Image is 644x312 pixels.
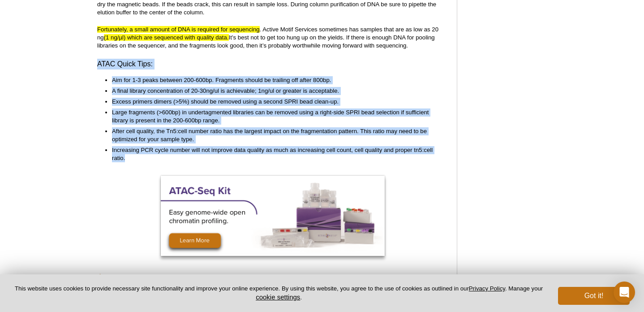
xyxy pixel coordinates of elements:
div: Open Intercom Messenger [614,282,635,303]
p: . Active Motif Services sometimes has samples that are as low as 20 ng It’s best not to get too h... [97,26,448,50]
li: After cell quality, the Tn5:cell number ratio has the largest impact on the fragmentation pattern... [112,127,439,143]
li: A final library concentration of 20-30ng/ul is achievable; 1ng/ul or greater is acceptable. [112,87,439,95]
a: Privacy Policy [469,285,505,292]
img: ATAC-Seq Kit [161,176,385,256]
p: This website uses cookies to provide necessary site functionality and improve your online experie... [14,285,543,302]
li: Aim for 1-3 peaks between 200-600bp. Fragments should be trailing off after 800bp. [112,76,439,84]
span: Fortunately, a small amount of DNA is required for sequencing [97,26,260,33]
a: Back to Table of Contents [97,273,172,280]
li: Excess primers dimers (>5%) should be removed using a second SPRI bead clean-up. [112,98,439,106]
li: Increasing PCR cycle number will not improve data quality as much as increasing cell count, cell ... [112,146,439,162]
h3: ATAC Quick Tips: [97,59,448,69]
button: Got it! [558,287,630,305]
span: (1 ng/µl) which are sequenced with quality data. [104,34,229,41]
button: cookie settings [256,293,300,301]
li: Large fragments (>600bp) in undertagmented libraries can be removed using a right-side SPRI bead ... [112,108,439,125]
